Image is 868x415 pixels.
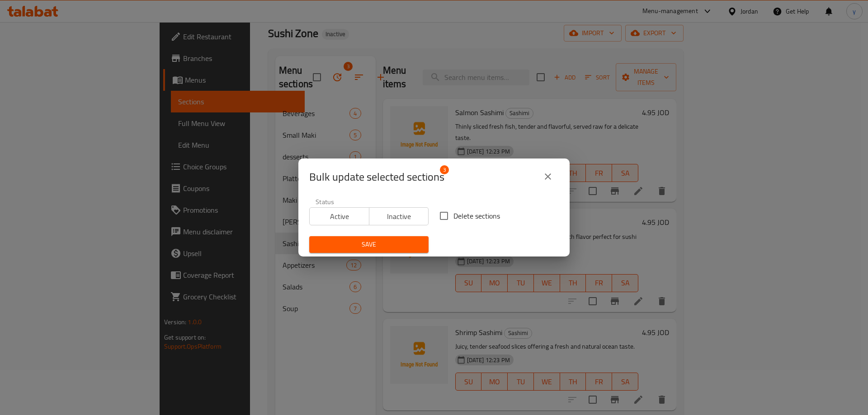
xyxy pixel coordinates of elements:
span: Delete sections [453,210,500,221]
span: Inactive [373,210,425,223]
span: Save [316,239,421,250]
button: Active [309,207,369,225]
span: Active [313,210,366,223]
button: Save [309,236,429,253]
span: Selected section count [309,170,444,184]
button: Inactive [369,207,429,225]
span: 3 [440,165,449,174]
button: close [537,166,559,187]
